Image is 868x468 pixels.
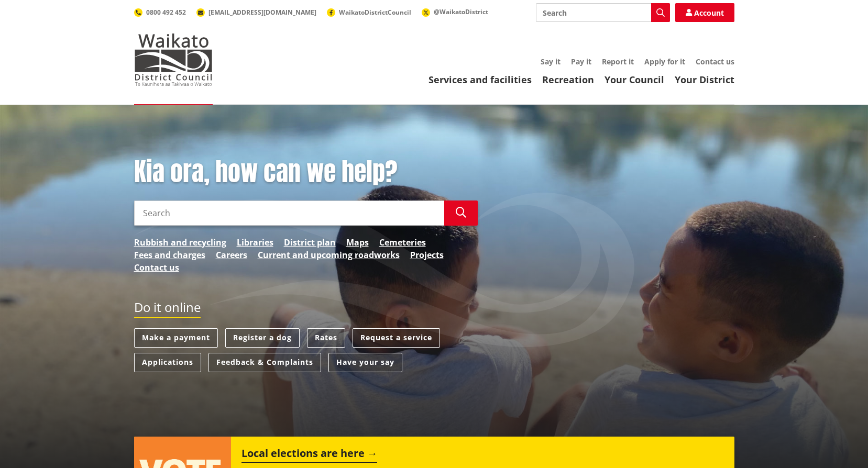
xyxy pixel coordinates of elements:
a: @WaikatoDistrict [422,7,488,16]
a: Current and upcoming roadworks [258,249,400,261]
a: Your Council [605,73,664,86]
a: Register a dog [225,328,300,348]
a: Have your say [328,353,402,372]
a: Rates [307,328,345,348]
span: 0800 492 452 [146,8,186,17]
a: Say it [541,57,561,66]
a: Your District [675,73,734,86]
a: [EMAIL_ADDRESS][DOMAIN_NAME] [196,8,316,17]
a: Rubbish and recycling [134,236,226,249]
a: Libraries [237,236,273,249]
a: District plan [284,236,336,249]
a: Projects [410,249,444,261]
h1: Kia ora, how can we help? [134,157,478,187]
a: Report it [602,57,634,66]
input: Search input [134,200,444,226]
a: Services and facilities [428,73,532,86]
a: Applications [134,353,201,372]
a: Maps [346,236,369,249]
h2: Local elections are here [241,447,377,463]
h2: Do it online [134,300,201,318]
span: @WaikatoDistrict [434,7,488,16]
a: Request a service [353,328,440,348]
img: Waikato District Council - Te Kaunihera aa Takiwaa o Waikato [134,34,213,86]
a: Fees and charges [134,249,205,261]
a: Apply for it [644,57,685,66]
a: Careers [216,249,247,261]
a: 0800 492 452 [134,8,186,17]
a: Recreation [542,73,594,86]
a: Feedback & Complaints [208,353,321,372]
input: Search input [536,3,670,22]
a: Contact us [134,261,179,274]
a: Contact us [696,57,734,66]
a: Cemeteries [379,236,426,249]
a: Make a payment [134,328,218,348]
a: WaikatoDistrictCouncil [327,8,411,17]
a: Account [675,3,734,22]
span: WaikatoDistrictCouncil [339,8,411,17]
a: Pay it [571,57,591,66]
span: [EMAIL_ADDRESS][DOMAIN_NAME] [208,8,316,17]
